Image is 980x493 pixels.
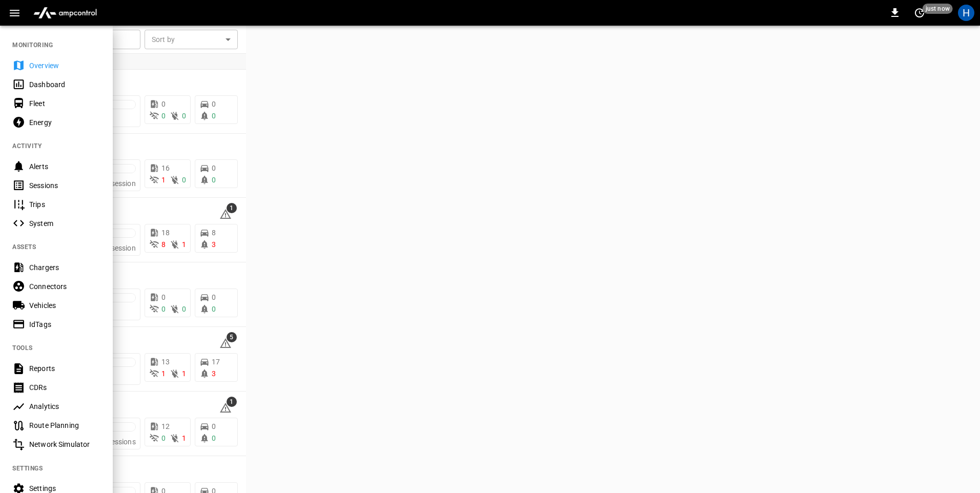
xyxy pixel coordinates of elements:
div: Overview [29,60,100,71]
div: Alerts [29,161,100,172]
button: set refresh interval [911,5,928,21]
div: Sessions [29,180,100,191]
div: Network Simulator [29,439,100,449]
div: System [29,218,100,229]
div: Chargers [29,262,100,273]
img: ampcontrol.io logo [29,3,101,23]
div: Reports [29,363,100,374]
span: just now [923,4,953,14]
div: Fleet [29,98,100,109]
div: Connectors [29,281,100,292]
div: Trips [29,199,100,210]
div: IdTags [29,319,100,330]
div: profile-icon [958,5,974,21]
div: Vehicles [29,300,100,311]
div: Route Planning [29,420,100,430]
div: CDRs [29,382,100,393]
div: Dashboard [29,79,100,90]
div: Energy [29,117,100,128]
div: Analytics [29,401,100,412]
